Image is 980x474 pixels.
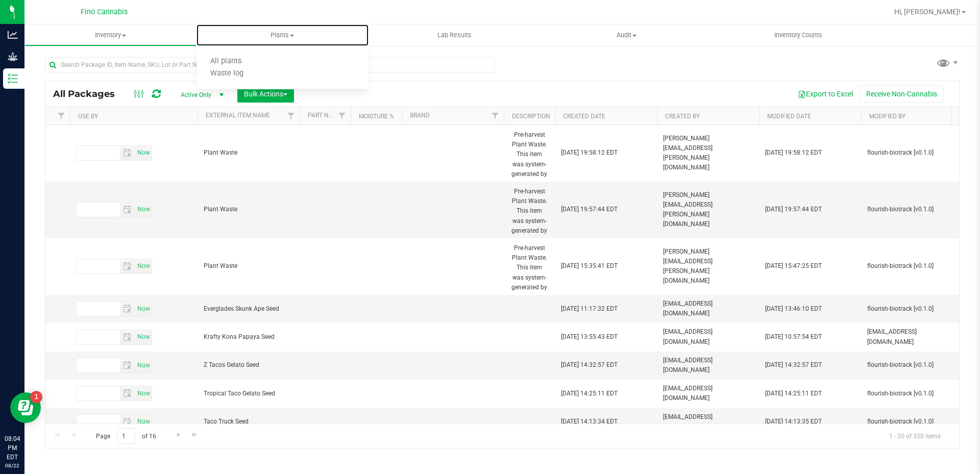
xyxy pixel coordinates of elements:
span: 1 - 20 of 320 items [881,428,949,443]
button: Export to Excel [791,85,860,103]
span: [DATE] 11:17:32 EDT [561,304,618,314]
span: [EMAIL_ADDRESS][DOMAIN_NAME] [663,327,753,346]
span: select [120,259,135,273]
span: select [135,358,152,372]
a: Moisture % [359,113,394,120]
a: Brand [410,112,430,119]
a: Modified By [869,113,905,120]
span: select [135,302,152,316]
span: flourish-biotrack [v0.1.0] [867,148,957,158]
a: Go to the last page [187,428,202,442]
span: [PERSON_NAME][EMAIL_ADDRESS][PERSON_NAME][DOMAIN_NAME] [663,134,753,173]
span: select [120,330,135,344]
a: Description [512,113,550,120]
span: [DATE] 14:25:11 EDT [765,389,822,398]
a: Part Number [308,112,349,119]
span: select [120,146,135,160]
a: Lab Results [369,24,541,46]
a: Filter [53,107,70,124]
span: [EMAIL_ADDRESS][DOMAIN_NAME] [663,384,753,403]
span: Audit [541,31,712,40]
span: [DATE] 19:57:44 EDT [561,205,618,214]
a: Plants All plants Waste log [197,24,369,46]
div: Pre-harvest Plant Waste. This item was system-generated by Flourish. [510,242,549,290]
p: 08:04 PM EDT [5,434,20,462]
span: Bulk Actions [244,90,287,98]
a: Created By [665,113,700,120]
span: [DATE] 19:58:12 EDT [561,148,618,158]
span: [EMAIL_ADDRESS][DOMAIN_NAME] [663,412,753,432]
span: Set Current date [135,202,152,217]
span: Set Current date [135,302,152,316]
span: Plant Waste [204,205,293,214]
span: Lab Results [424,31,485,40]
span: flourish-biotrack [v0.1.0] [867,389,957,398]
span: select [120,302,135,316]
a: Filter [487,107,504,124]
span: Fino Cannabis [81,8,128,16]
span: select [120,386,135,401]
span: select [120,415,135,429]
button: Bulk Actions [237,85,294,103]
span: [DATE] 19:57:44 EDT [765,205,822,214]
span: select [135,386,152,401]
span: Page of 16 [87,428,164,444]
span: All Packages [53,88,125,99]
span: Set Current date [135,330,152,344]
span: Set Current date [135,414,152,429]
span: All plants [197,57,255,66]
span: Set Current date [135,386,152,401]
input: 1 [117,428,135,444]
span: [EMAIL_ADDRESS][DOMAIN_NAME] [663,299,753,318]
span: Inventory [25,31,196,40]
span: flourish-biotrack [v0.1.0] [867,360,957,370]
span: Everglades Skunk Ape Seed [204,304,293,314]
span: Z Tacos Gelato Seed [204,360,293,370]
button: Receive Non-Cannabis [860,85,944,103]
span: Plant Waste [204,148,293,158]
span: Hi, [PERSON_NAME]! [894,8,961,16]
a: Filter [283,107,300,124]
span: [DATE] 14:32:57 EDT [765,360,822,370]
span: select [135,415,152,429]
span: Taco Truck Seed [204,417,293,427]
span: [DATE] 15:47:25 EDT [765,261,822,271]
span: [DATE] 13:46:10 EDT [765,304,822,314]
span: [DATE] 13:55:43 EDT [561,332,618,342]
span: Set Current date [135,358,152,373]
div: Pre-harvest Plant Waste. This item was system-generated by Flourish. [510,186,549,234]
p: 08/22 [5,462,20,469]
span: flourish-biotrack [v0.1.0] [867,261,957,271]
span: [DATE] 10:57:54 EDT [765,332,822,342]
inline-svg: Grow [8,52,18,62]
a: Go to the next page [171,428,186,442]
span: [PERSON_NAME][EMAIL_ADDRESS][PERSON_NAME][DOMAIN_NAME] [663,190,753,230]
span: Inventory Counts [761,31,836,40]
a: Filter [334,107,351,124]
span: Waste log [197,69,257,78]
span: flourish-biotrack [v0.1.0] [867,417,957,427]
a: Created Date [563,113,605,120]
a: Inventory [24,24,197,46]
span: Plant Waste [204,261,293,271]
span: [DATE] 14:13:34 EDT [561,417,618,427]
span: [DATE] 19:58:12 EDT [765,148,822,158]
a: Inventory Counts [713,24,885,46]
span: flourish-biotrack [v0.1.0] [867,205,957,214]
a: Use By [78,113,98,120]
inline-svg: Analytics [8,30,18,40]
span: [PERSON_NAME][EMAIL_ADDRESS][PERSON_NAME][DOMAIN_NAME] [663,247,753,286]
span: Set Current date [135,145,152,160]
span: select [120,203,135,217]
span: select [135,203,152,217]
span: Set Current date [135,259,152,273]
span: [DATE] 15:35:41 EDT [561,261,618,271]
span: Krafty Kona Papaya Seed [204,332,293,342]
a: External Item Name [206,112,270,119]
span: [DATE] 14:32:57 EDT [561,360,618,370]
a: Audit [541,24,713,46]
span: Tropical Taco Gelato Seed [204,389,293,398]
span: [DATE] 14:13:35 EDT [765,417,822,427]
span: select [120,358,135,372]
